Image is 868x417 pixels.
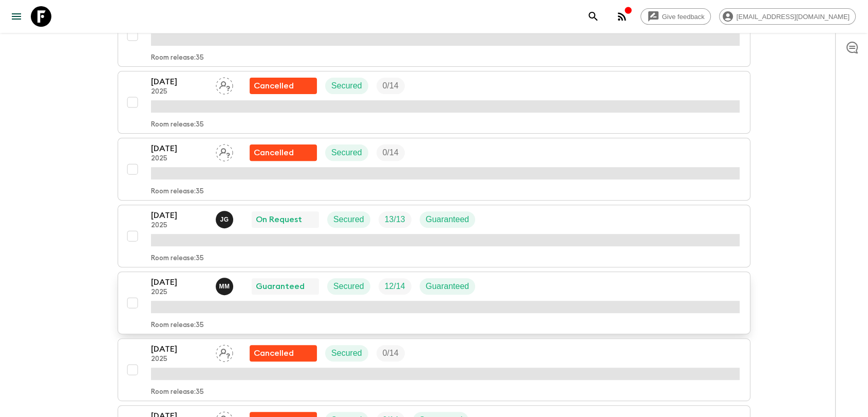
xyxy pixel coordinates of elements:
[151,88,207,96] p: 2025
[118,4,750,67] button: [DATE]2025Assign pack leaderFlash Pack cancellationSecuredTrip FillRoom release:35
[379,278,411,295] div: Trip Fill
[220,215,229,224] p: J G
[151,155,207,163] p: 2025
[118,271,750,334] button: [DATE]2025Matias MolinaGuaranteedSecuredTrip FillGuaranteedRoom release:35
[325,144,368,161] div: Secured
[376,78,405,94] div: Trip Fill
[151,388,204,396] p: Room release: 35
[583,6,603,27] button: search adventures
[151,288,207,297] p: 2025
[118,138,750,201] button: [DATE]2025Assign pack leaderFlash Pack cancellationSecuredTrip FillRoom release:35
[333,280,364,293] p: Secured
[385,213,405,226] p: 13 / 13
[216,214,235,222] span: Jeronimo Granados
[383,147,399,159] p: 0 / 14
[327,278,370,295] div: Secured
[331,147,362,159] p: Secured
[379,211,411,228] div: Trip Fill
[719,8,856,25] div: [EMAIL_ADDRESS][DOMAIN_NAME]
[250,78,317,94] div: Flash Pack cancellation
[254,80,294,92] p: Cancelled
[118,71,750,134] button: [DATE]2025Assign pack leaderFlash Pack cancellationSecuredTrip FillRoom release:35
[325,345,368,361] div: Secured
[731,13,855,21] span: [EMAIL_ADDRESS][DOMAIN_NAME]
[151,321,204,330] p: Room release: 35
[256,280,305,293] p: Guaranteed
[640,8,711,25] a: Give feedback
[254,147,294,159] p: Cancelled
[118,205,750,267] button: [DATE]2025Jeronimo GranadosOn RequestSecuredTrip FillGuaranteedRoom release:35
[151,255,204,263] p: Room release: 35
[254,347,294,359] p: Cancelled
[118,338,750,401] button: [DATE]2025Assign pack leaderFlash Pack cancellationSecuredTrip FillRoom release:35
[250,144,317,161] div: Flash Pack cancellation
[6,6,27,27] button: menu
[216,211,235,228] button: JG
[151,54,204,62] p: Room release: 35
[151,121,204,129] p: Room release: 35
[216,281,235,289] span: Matias Molina
[331,347,362,359] p: Secured
[216,348,233,356] span: Assign pack leader
[216,147,233,155] span: Assign pack leader
[151,142,207,155] p: [DATE]
[376,345,405,361] div: Trip Fill
[426,213,469,226] p: Guaranteed
[151,343,207,355] p: [DATE]
[656,13,710,21] span: Give feedback
[333,213,364,226] p: Secured
[151,222,207,230] p: 2025
[331,80,362,92] p: Secured
[383,347,399,359] p: 0 / 14
[325,78,368,94] div: Secured
[151,355,207,364] p: 2025
[385,280,405,293] p: 12 / 14
[151,188,204,196] p: Room release: 35
[151,276,207,288] p: [DATE]
[426,280,469,293] p: Guaranteed
[151,76,207,88] p: [DATE]
[216,80,233,88] span: Assign pack leader
[327,211,370,228] div: Secured
[219,282,230,291] p: M M
[256,213,302,226] p: On Request
[376,144,405,161] div: Trip Fill
[250,345,317,361] div: Flash Pack cancellation
[383,80,399,92] p: 0 / 14
[151,209,207,222] p: [DATE]
[216,278,235,295] button: MM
